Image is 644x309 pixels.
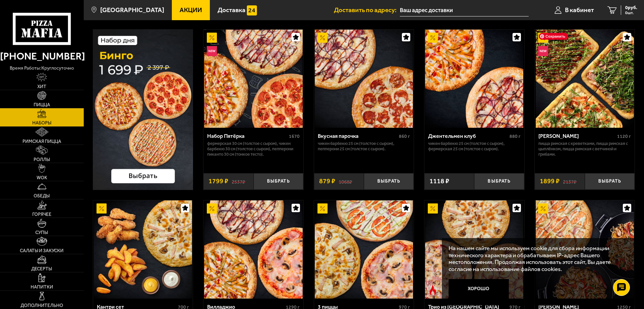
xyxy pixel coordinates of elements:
[428,285,438,295] img: Острое блюдо
[34,103,50,107] span: Пицца
[37,84,46,89] span: Хит
[97,203,107,214] img: Акционный
[32,121,51,125] span: Наборы
[538,33,548,43] img: Акционный
[425,200,523,299] img: Трио из Рио
[538,141,631,157] p: Пицца Римская с креветками, Пицца Римская с цыплёнком, Пицца Римская с ветчиной и грибами.
[254,173,303,190] button: Выбрать
[218,7,245,13] span: Доставка
[425,30,523,128] img: Джентельмен клуб
[585,173,635,190] button: Выбрать
[625,5,637,10] span: 0 руб.
[617,133,631,139] span: 1120 г
[289,133,300,139] span: 1670
[400,4,529,16] input: Ваш адрес доставки
[32,212,51,217] span: Горячее
[94,200,192,299] img: Кантри сет
[204,200,302,299] img: Вилладжио
[539,33,568,40] span: Сохранить
[364,173,414,190] button: Выбрать
[34,194,50,198] span: Обеды
[428,133,508,139] div: Джентельмен клуб
[35,230,48,235] span: Супы
[565,7,594,13] span: В кабинет
[318,133,397,139] div: Вкусная парочка
[93,200,193,299] a: АкционныйКантри сет
[428,141,521,152] p: Чикен Барбекю 25 см (толстое с сыром), Фермерская 25 см (толстое с сыром).
[474,173,524,190] button: Выбрать
[314,200,414,299] a: Акционный3 пиццы
[180,7,202,13] span: Акции
[509,133,521,139] span: 880 г
[31,267,52,271] span: Десерты
[399,133,410,139] span: 860 г
[207,141,300,157] p: Фермерская 30 см (толстое с сыром), Чикен Барбекю 30 см (толстое с сыром), Пепперони Пиканто 30 с...
[318,141,410,152] p: Чикен Барбекю 25 см (толстое с сыром), Пепперони 25 см (толстое с сыром).
[538,133,615,139] div: [PERSON_NAME]
[207,203,217,214] img: Акционный
[34,157,50,162] span: Роллы
[538,203,548,214] img: Акционный
[314,30,414,128] a: АкционныйВкусная парочка
[21,303,63,308] span: Дополнительно
[563,178,576,185] s: 2137 ₽
[247,5,257,15] img: 15daf4d41897b9f0e9f617042186c801.svg
[334,7,400,13] span: Доставить по адресу:
[428,33,438,43] img: Акционный
[20,248,64,253] span: Салаты и закуски
[424,30,524,128] a: АкционныйДжентельмен клуб
[535,200,635,299] a: АкционныйВилла Капри
[536,200,634,299] img: Вилла Капри
[23,139,61,144] span: Римская пицца
[535,30,635,128] a: АкционныйНовинкаМама Миа
[317,33,328,43] img: Акционный
[339,178,352,185] s: 1068 ₽
[31,285,53,289] span: Напитки
[207,133,287,139] div: Набор Пятёрка
[449,245,624,273] p: На нашем сайте мы используем cookie для сбора информации технического характера и обрабатываем IP...
[37,176,47,180] span: WOK
[625,11,637,15] span: 0 шт.
[424,200,524,299] a: АкционныйОстрое блюдоТрио из Рио
[315,30,413,128] img: Вкусная парочка
[536,30,634,128] img: Мама Миа
[428,203,438,214] img: Акционный
[538,46,548,56] img: Новинка
[207,33,217,43] img: Акционный
[204,30,302,128] img: Набор Пятёрка
[315,200,413,299] img: 3 пиццы
[203,200,303,299] a: АкционныйВилладжио
[207,46,217,56] img: Новинка
[319,178,335,185] span: 879 ₽
[232,178,245,185] s: 2537 ₽
[203,30,303,128] a: АкционныйНовинкаНабор Пятёрка
[429,178,449,185] span: 1118 ₽
[449,279,509,299] button: Хорошо
[209,178,228,185] span: 1799 ₽
[317,203,328,214] img: Акционный
[540,178,560,185] span: 1899 ₽
[100,7,164,13] span: [GEOGRAPHIC_DATA]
